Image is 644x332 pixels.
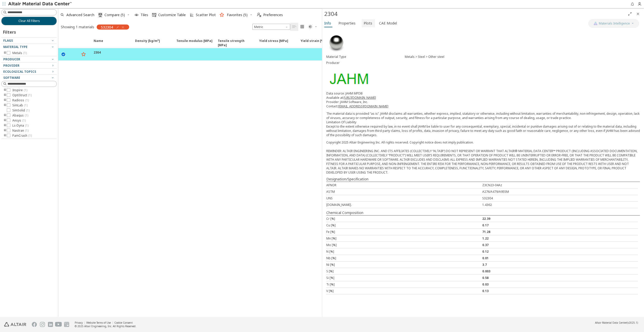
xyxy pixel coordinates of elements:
span: Inspire [12,88,27,92]
span: Ecological Topics [3,69,36,74]
span: Customize Table [158,13,186,17]
span: ( 1 ) [28,133,32,138]
div: Chemical Composition [326,210,640,215]
i:  [98,13,102,17]
span: ( 1 ) [24,103,28,107]
div: 0.37 [482,243,638,247]
div: Producer [326,61,405,65]
button: Favorite [79,50,88,58]
span: OptiStruct [12,93,32,97]
i:  [300,25,304,29]
span: Name [91,39,132,48]
div: Ni [%] [326,263,482,267]
button: Table View [290,23,298,31]
p: The material data is provided “as is“. JAHM disclaims all warranties, whether express, implied, s... [326,111,640,137]
span: Tensile strength [MPa] [218,39,254,48]
div: 0.12 [482,249,638,254]
div: Copyright 2025 Altair Engineering Inc. All rights reserved. Copyright notice does not imply publi... [326,140,640,175]
img: AI Copilot [594,21,598,26]
span: ( 1 ) [22,118,26,123]
span: Favorite [79,39,91,48]
div: Material Type [326,55,405,59]
span: Favorites (5) [227,13,248,17]
span: Density [kg/m³] [132,39,173,48]
span: Materials Intelligence [599,21,630,26]
span: Tensile modulus [MPa] [173,39,215,48]
i: toogle group [3,129,7,133]
span: SimSolid [12,108,30,112]
button: Clear All Filters [1,17,57,25]
i: toogle group [3,134,7,138]
a: [EMAIL_ADDRESS][DOMAIN_NAME] [338,104,388,108]
span: Density [kg/m³] [135,39,160,48]
div: 0.13 [482,289,638,293]
div: Mn [%] [326,236,482,241]
i:  [257,13,261,17]
span: ( 1 ) [25,123,29,128]
span: ( 1 ) [25,113,28,117]
span: Tensile strength [MPa] [215,39,256,48]
div: Filters [1,25,18,37]
div: Showing 1 materials [61,25,94,29]
span: ( 1 ) [25,128,29,133]
div: Fe [%] [326,230,482,234]
div: [DOMAIN_NAME]. [326,203,482,207]
span: Provider [3,63,19,68]
span: Abaqus [12,113,28,117]
span: ( 1 ) [24,88,27,92]
button: Software [1,75,57,81]
div: 0.58 [482,276,638,280]
span: Yield stress [MPa] [256,39,298,48]
span: ( 1 ) [23,51,27,55]
div: Metals > Steel > Other steel [405,55,640,59]
span: Clear All Filters [18,19,40,23]
span: Nastran [12,129,29,133]
span: Altair Material Data Center [595,321,627,324]
div: AFNOR [326,183,482,187]
span: Name [94,39,103,48]
span: Expand [68,39,79,48]
div: ASTM [326,189,482,194]
a: Privacy [75,321,83,324]
button: Close [634,10,642,18]
div: 1.22 [482,236,638,241]
span: Ls-Dyna [12,124,29,128]
span: Radioss [12,98,29,102]
span: Flags [3,38,13,43]
span: Tiles [141,13,148,17]
span: Compare (5) [104,13,125,17]
a: Cookie Consent [114,321,133,324]
span: Advanced Search [66,13,94,17]
button: Provider [1,63,57,69]
i: toogle group [3,103,7,107]
img: Altair Engineering [4,322,26,327]
span: Producer [3,57,20,61]
div: 0.17 [482,223,638,227]
i: toogle group [3,124,7,128]
span: Software [3,76,20,80]
button: Tile View [298,23,306,31]
img: Altair Material Data Center [8,2,72,7]
i:  [61,52,66,56]
i:  [152,13,156,17]
button: Material Type [1,44,57,50]
div: (v2025.1) [595,321,638,324]
i: toogle group [3,93,7,97]
div: Nb [%] [326,256,482,260]
div: UNS [326,196,482,200]
i:  [292,25,296,29]
i:  [308,25,312,29]
div: Cr [%] [326,217,482,221]
div: © 2025 Altair Engineering, Inc. All Rights Reserved. [75,324,136,328]
div: 1.4362 [482,203,638,207]
span: Metals [12,51,27,55]
a: Website Terms of Use [86,321,111,324]
div: Mo [%] [326,243,482,247]
span: Properties [338,19,356,27]
span: PamCrash [12,134,32,138]
span: ( 1 ) [26,108,30,112]
span: Yield stress [MPa] [259,39,288,48]
div: V [%] [326,289,482,293]
img: Material Type Image [326,33,346,53]
i: toogle group [3,98,7,102]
